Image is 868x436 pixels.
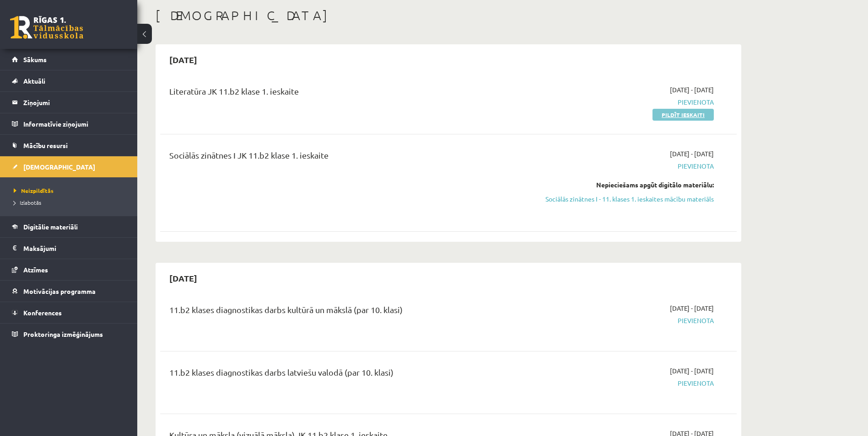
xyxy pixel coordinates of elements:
span: Pievienota [541,316,714,325]
span: Neizpildītās [14,187,54,194]
div: 11.b2 klases diagnostikas darbs latviešu valodā (par 10. klasi) [169,366,528,383]
a: Aktuāli [12,70,126,91]
a: Pildīt ieskaiti [652,109,714,121]
a: Digitālie materiāli [12,216,126,237]
a: Mācību resursi [12,135,126,156]
a: Rīgas 1. Tālmācības vidusskola [10,16,83,39]
span: Atzīmes [23,266,48,274]
a: Ziņojumi [12,92,126,113]
a: Izlabotās [14,198,128,207]
span: [DATE] - [DATE] [670,303,714,313]
span: [DATE] - [DATE] [670,85,714,95]
span: Izlabotās [14,199,41,206]
h2: [DATE] [160,267,206,289]
span: [DATE] - [DATE] [670,366,714,376]
legend: Maksājumi [23,238,126,259]
span: Proktoringa izmēģinājums [23,330,103,338]
span: [DEMOGRAPHIC_DATA] [23,163,95,171]
a: [DEMOGRAPHIC_DATA] [12,156,126,177]
div: Nepieciešams apgūt digitālo materiālu: [541,180,714,190]
span: Pievienota [541,161,714,171]
legend: Informatīvie ziņojumi [23,113,126,134]
a: Atzīmes [12,259,126,280]
a: Neizpildītās [14,186,128,195]
div: Literatūra JK 11.b2 klase 1. ieskaite [169,85,528,102]
span: Digitālie materiāli [23,223,78,231]
a: Informatīvie ziņojumi [12,113,126,134]
span: Pievienota [541,378,714,388]
div: Sociālās zinātnes I JK 11.b2 klase 1. ieskaite [169,149,528,166]
span: Sākums [23,55,47,64]
a: Sākums [12,49,126,70]
span: Mācību resursi [23,141,68,149]
span: Pievienota [541,97,714,107]
a: Konferences [12,302,126,323]
h2: [DATE] [160,49,206,70]
div: 11.b2 klases diagnostikas darbs kultūrā un mākslā (par 10. klasi) [169,303,528,320]
legend: Ziņojumi [23,92,126,113]
span: Motivācijas programma [23,287,96,295]
a: Sociālās zinātnes I - 11. klases 1. ieskaites mācību materiāls [541,194,714,204]
a: Maksājumi [12,238,126,259]
h1: [DEMOGRAPHIC_DATA] [156,8,741,23]
a: Proktoringa izmēģinājums [12,324,126,345]
span: Aktuāli [23,77,45,85]
span: [DATE] - [DATE] [670,149,714,159]
span: Konferences [23,308,62,317]
a: Motivācijas programma [12,281,126,302]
